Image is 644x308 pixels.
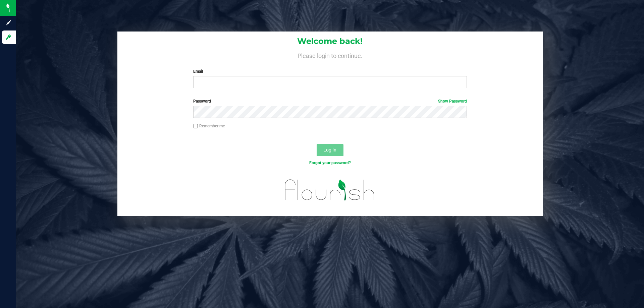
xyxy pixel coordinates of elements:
[193,99,211,104] span: Password
[5,19,12,26] inline-svg: Sign up
[277,173,383,207] img: flourish_logo.svg
[438,99,467,104] a: Show Password
[309,161,351,165] a: Forgot your password?
[323,147,336,152] span: Log In
[193,68,467,74] label: Email
[117,37,543,46] h1: Welcome back!
[317,144,343,156] button: Log In
[193,123,225,129] label: Remember me
[117,51,543,59] h4: Please login to continue.
[5,34,12,41] inline-svg: Log in
[193,124,198,129] input: Remember me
